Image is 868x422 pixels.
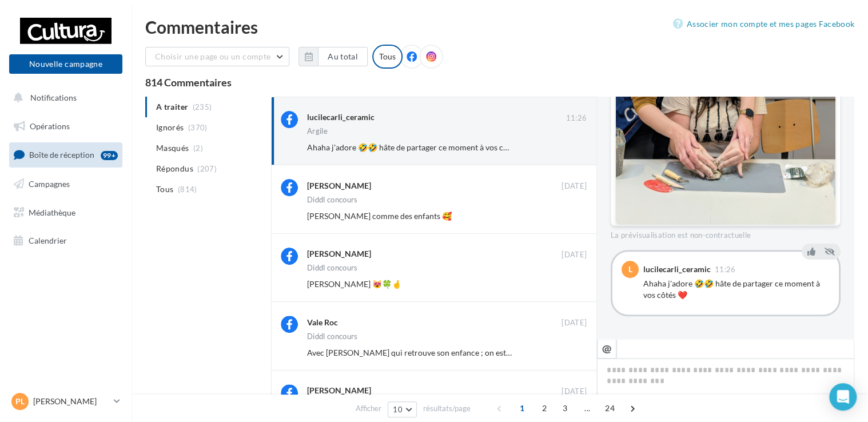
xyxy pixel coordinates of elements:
[156,184,173,195] span: Tous
[513,399,531,417] span: 1
[145,77,854,87] div: 814 Commentaires
[611,226,841,241] div: La prévisualisation est non-contractuelle
[307,348,658,357] span: Avec [PERSON_NAME] qui retrouve son enfance ; on est heureux du retour de la petite souris 🐭🥰
[307,211,452,221] span: [PERSON_NAME] comme des enfants 🥰
[145,18,854,35] div: Commentaires
[155,51,270,61] span: Choisir une page ou un compte
[307,317,338,328] div: Vale Roc
[29,207,75,217] span: Médiathèque
[715,266,736,273] span: 11:26
[829,383,857,411] div: Open Intercom Messenger
[600,399,619,417] span: 24
[7,201,125,225] a: Médiathèque
[643,265,711,273] div: lucilecarli_ceramic
[562,387,587,397] span: [DATE]
[597,339,616,359] button: @
[30,93,77,102] span: Notifications
[29,179,70,189] span: Campagnes
[298,47,368,66] button: Au total
[197,164,217,173] span: (207)
[307,142,529,152] span: Ahaha j'adore 🤣🤣 hâte de partager ce moment à vos côtés ❤️
[562,250,587,260] span: [DATE]
[193,144,203,153] span: (2)
[388,401,417,417] button: 10
[307,333,358,340] div: Diddl concours
[393,405,403,414] span: 10
[307,264,358,272] div: Diddl concours
[535,399,554,417] span: 2
[562,318,587,328] span: [DATE]
[307,196,358,204] div: Diddl concours
[7,229,125,253] a: Calendrier
[30,121,70,131] span: Opérations
[7,114,125,138] a: Opérations
[145,47,289,66] button: Choisir une page ou un compte
[29,150,94,160] span: Boîte de réception
[372,45,403,69] div: Tous
[307,248,371,260] div: [PERSON_NAME]
[15,396,25,407] span: PL
[33,396,109,407] p: [PERSON_NAME]
[356,403,381,414] span: Afficher
[307,180,371,192] div: [PERSON_NAME]
[9,391,122,412] a: PL [PERSON_NAME]
[307,279,401,289] span: [PERSON_NAME] 😻🍀🤞
[101,151,118,160] div: 99+
[188,123,208,132] span: (370)
[628,264,632,275] span: l
[318,47,368,66] button: Au total
[178,185,197,194] span: (814)
[673,17,854,31] a: Associer mon compte et mes pages Facebook
[29,236,67,245] span: Calendrier
[7,172,125,196] a: Campagnes
[156,163,193,174] span: Répondus
[423,403,471,414] span: résultats/page
[156,142,189,154] span: Masqués
[307,128,328,135] div: Argile
[9,54,122,74] button: Nouvelle campagne
[643,278,830,301] div: Ahaha j'adore 🤣🤣 hâte de partager ce moment à vos côtés ❤️
[556,399,574,417] span: 3
[602,343,612,353] i: @
[307,385,371,396] div: [PERSON_NAME]
[7,142,125,167] a: Boîte de réception99+
[156,122,184,133] span: Ignorés
[562,181,587,192] span: [DATE]
[7,86,120,110] button: Notifications
[578,399,596,417] span: ...
[307,112,375,123] div: lucilecarli_ceramic
[566,113,587,124] span: 11:26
